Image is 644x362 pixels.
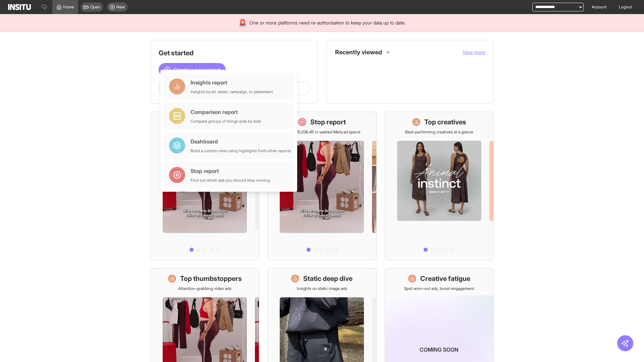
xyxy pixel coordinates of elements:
p: Best-performing creatives at a glance [405,129,473,135]
h1: Top creatives [424,117,466,127]
div: Comparison report [191,108,261,116]
h1: Stop report [310,117,346,127]
h1: Get started [159,48,310,58]
p: Save £25,036.45 in wasted Meta ad spend [283,129,360,135]
h1: Static deep dive [303,274,353,283]
span: One or more platforms need re-authorisation to keep your data up to date. [250,19,406,26]
button: Create a new report [159,63,226,76]
div: 🚨 [238,18,247,27]
button: View more [463,49,485,56]
a: Top creativesBest-performing creatives at a glance [385,112,494,260]
div: Insights by ad, adset, campaign, or placement [191,89,273,95]
div: Build a custom view using highlights from other reports [191,148,291,154]
a: What's live nowSee all active ads instantly [150,112,259,260]
a: Stop reportSave £25,036.45 in wasted Meta ad spend [267,112,376,260]
div: Find out which ads you should stop running [191,178,270,183]
p: Insights on static image ads [297,286,347,291]
span: Create a new report [173,66,220,74]
h1: Top thumbstoppers [180,274,242,283]
div: Compare groups of things side by side [191,119,261,124]
span: Home [63,4,74,10]
div: Stop report [191,167,270,175]
span: View more [463,49,485,55]
div: Insights report [191,78,273,86]
img: Logo [8,4,31,10]
div: Dashboard [191,137,291,145]
span: New [116,4,125,10]
span: Open [90,4,100,10]
p: Attention-grabbing video ads [178,286,231,291]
